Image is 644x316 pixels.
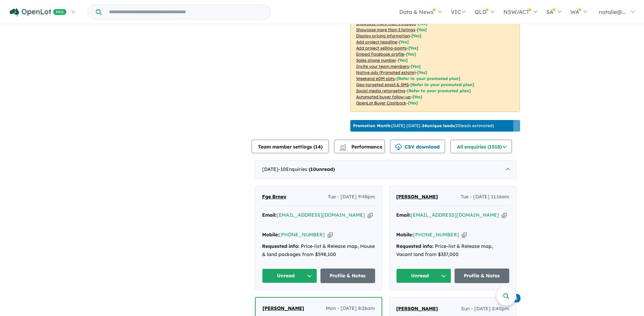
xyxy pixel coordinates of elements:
[395,144,402,151] img: download icon
[340,144,346,147] img: line-chart.svg
[399,39,409,44] span: [ Yes ]
[262,242,375,259] div: Price-list & Release map, House & land packages from $598,100
[326,304,375,313] span: Mon - [DATE] 8:26am
[353,123,391,128] b: Promotion Month:
[356,52,404,57] u: Embed Facebook profile
[461,193,509,201] span: Tue - [DATE] 11:16am
[279,232,325,238] a: [PHONE_NUMBER]
[262,304,304,313] a: [PERSON_NAME]
[10,8,67,17] img: Openlot PRO Logo White
[262,232,279,238] strong: Mobile:
[411,212,499,218] a: [EMAIL_ADDRESS][DOMAIN_NAME]
[396,193,438,201] a: [PERSON_NAME]
[278,166,335,172] span: - 10 Enquir ies
[406,52,416,57] span: [ Yes ]
[262,193,286,201] a: Fge Brnev
[356,100,406,105] u: OpenLot Buyer Cashback
[356,76,395,81] u: Weekend eDM slots
[413,232,459,238] a: [PHONE_NUMBER]
[252,140,329,153] button: Team member settings (14)
[262,194,286,200] span: Fge Brnev
[328,231,333,238] button: Copy
[356,70,416,75] u: Native ads (Promoted estate)
[368,212,373,219] button: Copy
[396,269,451,283] button: Unread
[356,82,409,87] u: Geo-targeted email & SMS
[412,94,422,99] span: [Yes]
[455,269,510,283] a: Profile & Notes
[396,194,438,200] span: [PERSON_NAME]
[339,146,346,150] img: bar-chart.svg
[356,94,411,99] u: Automated buyer follow-up
[328,193,375,201] span: Tue - [DATE] 9:48pm
[411,33,421,38] span: [ Yes ]
[277,212,365,218] a: [EMAIL_ADDRESS][DOMAIN_NAME]
[356,27,415,32] u: Showcase more than 3 listings
[408,45,418,51] span: [ Yes ]
[417,70,427,75] span: [Yes]
[341,144,382,150] span: Performance
[411,64,421,69] span: [ Yes ]
[396,305,438,312] span: [PERSON_NAME]
[255,160,516,179] div: [DATE]
[422,123,454,128] b: 24 unique leads
[462,231,467,238] button: Copy
[396,243,434,249] strong: Requested info:
[408,100,418,105] span: [Yes]
[397,76,460,81] span: [Refer to your promoted plan]
[356,33,410,38] u: Display pricing information
[356,21,416,26] u: Showcase more than 3 images
[315,144,321,150] span: 14
[502,212,507,219] button: Copy
[262,212,277,218] strong: Email:
[461,305,509,313] span: Sun - [DATE] 2:40pm
[410,82,474,87] span: [Refer to your promoted plan]
[350,3,520,112] p: Your project is only comparing to other top-performing projects in your area: - - - - - - - - - -...
[334,140,385,153] button: Performance
[310,166,316,172] span: 10
[418,21,427,26] span: [ Yes ]
[398,58,408,63] span: [ Yes ]
[356,58,396,63] u: Sales phone number
[396,232,413,238] strong: Mobile:
[262,305,304,311] span: [PERSON_NAME]
[396,242,509,259] div: Price-list & Release map, Vacant land from $337,000
[309,166,335,172] strong: ( unread)
[599,8,626,15] span: natalie@...
[356,88,405,93] u: Social media retargeting
[390,140,445,153] button: CSV download
[356,45,407,51] u: Add project selling-points
[396,212,411,218] strong: Email:
[320,269,375,283] a: Profile & Notes
[103,5,270,19] input: Try estate name, suburb, builder or developer
[417,27,427,32] span: [ Yes ]
[262,269,317,283] button: Unread
[262,243,299,249] strong: Requested info:
[353,123,494,129] p: [DATE] - [DATE] - ( 25 leads estimated)
[356,64,409,69] u: Invite your team members
[450,140,512,153] button: All enquiries (1518)
[356,39,397,44] u: Add project headline
[407,88,471,93] span: [Refer to your promoted plan]
[396,305,438,313] a: [PERSON_NAME]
